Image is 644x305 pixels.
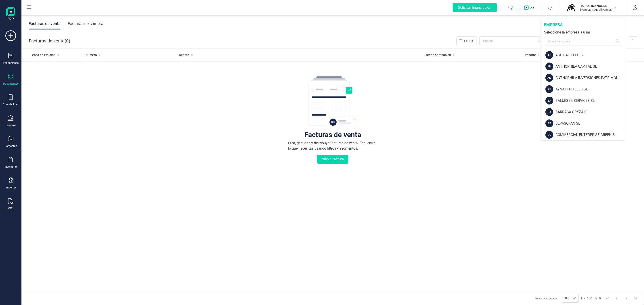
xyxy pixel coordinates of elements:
div: BALUESBE SERVICES SL [555,98,626,103]
span: Importe [525,53,536,57]
button: First Page [603,294,612,303]
div: AN [545,63,553,70]
div: Facturas de compra [68,18,103,29]
div: ANTHOPHILA INVERSIONES PATRIMONIALES SL [555,75,626,81]
button: Logo de OPS [522,0,539,15]
div: Facturas de venta [304,132,361,137]
div: BA [545,108,553,116]
div: Contactos [4,144,17,148]
span: Número [85,53,97,57]
div: BA [545,97,553,104]
span: Estado aprobación [424,53,451,57]
p: [PERSON_NAME] [PERSON_NAME] [580,8,616,12]
div: Facturas de venta [29,18,61,29]
div: Filas por página: [535,294,579,303]
span: 100 [562,294,570,302]
span: Cliente [179,53,189,57]
div: Crea, gestiona y distribuye facturas de venta. Encuentra lo que necesitas usando filtros y segmen... [288,140,377,151]
img: TO [566,3,576,13]
div: AY [545,85,553,93]
input: Buscar empresa [544,37,622,46]
div: Facturas de venta ( ) [29,36,70,45]
img: img-empty-table.svg [308,75,357,129]
div: Contabilidad [3,103,19,106]
button: Nueva factura [317,155,348,164]
button: TOTORO FINANCE SL[PERSON_NAME] [PERSON_NAME] [564,0,621,15]
div: COMMERCIAL ENTERPRISE GREEN SL [555,132,626,138]
span: Fecha de emisión [30,53,55,57]
span: de [594,296,597,301]
div: Tesorería [5,123,16,127]
div: CO [545,131,553,139]
div: ACHIRAL TECH SL [555,52,626,58]
img: Logo de OPS [524,5,536,10]
div: BE [545,119,553,127]
div: OCR [8,207,13,210]
button: Next Page [622,294,631,303]
button: Filtros [456,36,477,45]
div: ANTHOPHILA CAPITAL SL [555,64,626,69]
button: Solicitar financiación [447,0,502,15]
div: AYNAT HOTELES SL [555,87,626,92]
div: - [580,296,601,301]
span: 1 [580,296,582,301]
span: Filtros [464,39,473,43]
div: BEPASOFAN SL [555,121,626,126]
div: Importar [6,186,16,189]
div: BARRACA ORYZA SL [555,109,626,115]
div: Solicitar financiación [453,3,497,12]
span: 0 [66,38,69,44]
button: Previous Page [612,294,621,303]
p: TORO FINANCE SL [580,4,616,8]
div: Validaciones [3,61,19,65]
button: Last Page [631,294,640,303]
div: empresa [544,22,622,28]
div: AC [545,51,553,59]
div: AN [545,74,553,82]
div: Seleccione la empresa a usar [544,30,622,35]
span: 100 [587,296,592,301]
div: Documentos [3,82,19,86]
div: Inventario [5,165,17,169]
span: 0 [599,296,601,301]
img: Logo Finanedi [6,7,15,21]
input: Buscar... [479,36,544,45]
